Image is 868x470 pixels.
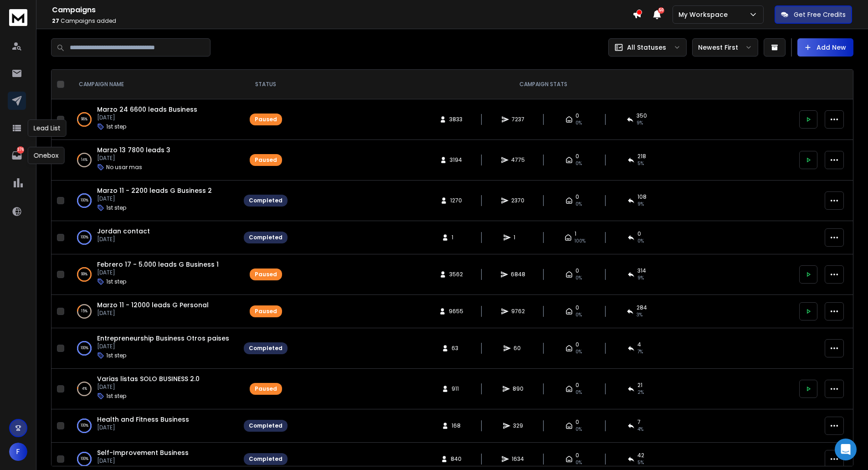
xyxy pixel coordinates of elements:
span: 4 [637,341,641,348]
p: 4 % [82,384,87,393]
p: Campaigns added [52,17,632,25]
span: 1634 [512,455,524,463]
a: Marzo 11 - 2200 leads G Business 2 [97,186,212,195]
p: [DATE] [97,114,197,121]
span: 42 [637,452,644,459]
span: 0% [575,160,582,167]
span: 5 % [637,160,644,167]
img: logo [9,9,27,26]
span: 4 % [637,426,643,433]
div: Paused [255,156,277,164]
span: 9655 [449,308,463,315]
p: [DATE] [97,236,150,243]
td: 100%Marzo 11 - 2200 leads G Business 2[DATE]1st step [68,181,238,221]
p: 100 % [81,455,88,464]
div: Completed [249,234,282,241]
p: My Workspace [678,10,731,19]
button: Newest First [692,38,758,57]
div: Paused [255,116,277,123]
a: Marzo 24 6600 leads Business [97,105,197,114]
div: Open Intercom Messenger [835,439,857,460]
td: 100%Jordan contact[DATE] [68,221,238,254]
p: 100 % [81,196,88,205]
p: [DATE] [97,195,212,202]
a: Marzo 11 - 12000 leads G Personal [97,300,209,310]
p: 96 % [81,115,87,124]
button: F [9,443,27,461]
td: 99%Febrero 17 - 5.000 leads G Business 1[DATE]1st step [68,254,238,295]
th: CAMPAIGN STATS [293,70,794,99]
span: 9 % [637,274,644,282]
p: 1st step [106,123,126,130]
span: 63 [452,345,461,352]
div: Completed [249,197,282,204]
a: Health and Fitness Business [97,415,189,424]
span: 3833 [449,116,462,123]
a: Febrero 17 - 5.000 leads G Business 1 [97,260,219,269]
span: 9762 [511,308,525,315]
h1: Campaigns [52,5,632,15]
a: Entrepreneurship Business Otros paises [97,334,229,343]
a: Marzo 13 7800 leads 3 [97,145,170,155]
span: 840 [451,455,462,463]
span: 7237 [512,116,524,123]
p: 1st step [106,278,126,285]
a: Jordan contact [97,227,150,236]
span: 1 [514,234,523,241]
span: 0% [575,201,582,208]
span: 890 [513,385,524,393]
p: 1st step [106,204,126,212]
div: Completed [249,422,282,429]
p: 14 % [81,155,87,165]
span: 5 % [637,459,644,466]
p: 100 % [81,344,88,353]
span: 6848 [511,271,525,278]
span: 0% [575,311,582,319]
span: 0% [575,348,582,356]
span: 0 [575,341,579,348]
span: 3 % [637,311,642,319]
span: 21 [637,382,642,389]
span: 1 [452,234,461,241]
th: STATUS [238,70,293,99]
span: 108 [637,193,647,201]
span: 0 [637,230,641,238]
span: 0 % [637,238,644,245]
td: 100%Entrepreneurship Business Otros paises[DATE]1st step [68,328,238,369]
p: [DATE] [97,343,229,350]
span: 7 % [637,348,643,356]
button: Add New [797,38,853,57]
p: 100 % [81,233,88,242]
th: CAMPAIGN NAME [68,70,238,99]
span: 1 [575,230,576,238]
td: 4%Varias listas SOLO BUSINESS 2.0[DATE]1st step [68,369,238,409]
span: 0 [575,153,579,160]
p: 99 % [81,270,87,279]
p: [DATE] [97,424,189,431]
div: Onebox [28,147,65,164]
span: 7 [637,418,641,426]
span: 27 [52,17,59,25]
span: Self-Improvement Business [97,448,189,457]
p: All Statuses [627,43,666,52]
span: 284 [637,304,647,311]
span: 0% [575,274,582,282]
span: 0 [575,452,579,459]
span: 0 [575,267,579,274]
span: 0 [575,382,579,389]
p: [DATE] [97,310,209,317]
span: 1270 [450,197,462,204]
p: [DATE] [97,457,189,465]
span: 0% [575,426,582,433]
span: 911 [452,385,461,393]
span: 350 [637,112,647,119]
p: 1st step [106,352,126,359]
a: Varias listas SOLO BUSINESS 2.0 [97,374,200,383]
